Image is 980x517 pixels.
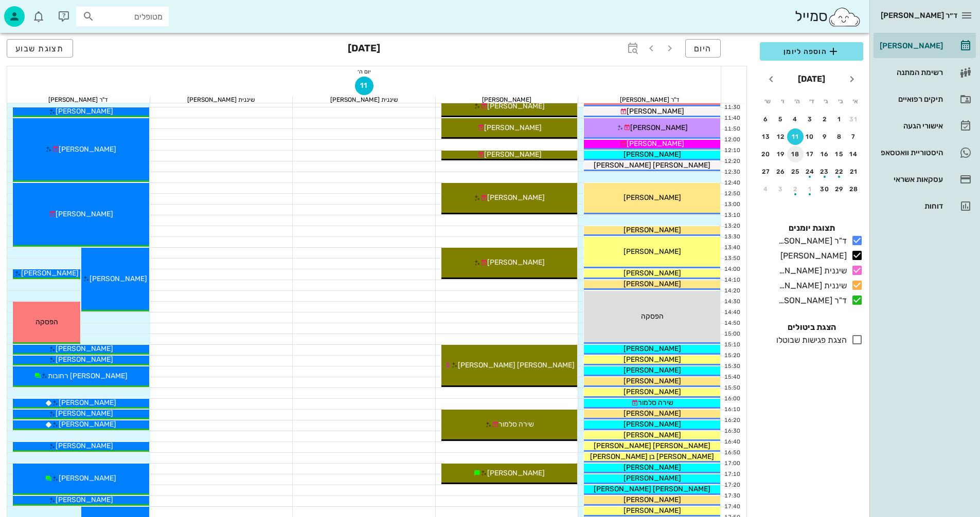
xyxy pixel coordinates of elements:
[816,168,833,175] div: 23
[721,287,742,296] div: 14:20
[487,469,545,477] span: [PERSON_NAME]
[721,395,742,403] div: 16:00
[787,133,804,140] div: 11
[874,33,976,58] a: [PERSON_NAME]
[787,128,804,145] button: 11
[59,145,116,154] span: [PERSON_NAME]
[831,163,848,180] button: 22
[846,111,862,127] button: 31
[721,233,742,242] div: 13:30
[816,163,833,180] button: 23
[56,441,113,450] span: [PERSON_NAME]
[355,81,373,90] span: 11
[56,495,113,504] span: [PERSON_NAME]
[846,128,862,145] button: 7
[787,181,804,197] button: 2
[849,93,862,110] th: א׳
[35,318,58,326] span: הפסקה
[878,202,943,210] div: דוחות
[623,193,681,202] span: [PERSON_NAME]
[623,431,681,439] span: [PERSON_NAME]
[721,157,742,166] div: 12:20
[7,66,721,77] div: יום ה׳
[787,168,804,175] div: 25
[795,6,861,28] div: סמייל
[816,151,833,158] div: 16
[641,312,664,321] span: הפסקה
[874,140,976,165] a: היסטוריית וואטסאפ
[831,168,848,175] div: 22
[721,200,742,209] div: 13:00
[787,146,804,162] button: 18
[831,181,848,197] button: 29
[7,39,73,58] button: תצוגת שבוע
[48,372,128,380] span: [PERSON_NAME] רחובות
[878,175,943,183] div: עסקאות אשראי
[831,186,848,193] div: 29
[721,168,742,177] div: 12:30
[630,123,688,132] span: [PERSON_NAME]
[758,146,774,162] button: 20
[760,222,863,234] h4: תצוגת יומנים
[874,60,976,85] a: רשימת המתנה
[758,116,774,123] div: 6
[623,247,681,256] span: [PERSON_NAME]
[878,95,943,103] div: תיקים רפואיים
[773,181,789,197] button: 3
[150,97,293,103] div: שיננית [PERSON_NAME]
[721,427,742,436] div: 16:30
[623,420,681,429] span: [PERSON_NAME]
[721,352,742,360] div: 15:20
[758,181,774,197] button: 4
[758,133,774,140] div: 13
[774,235,847,247] div: ד"ר [PERSON_NAME]
[773,168,789,175] div: 26
[685,39,721,58] button: היום
[721,136,742,144] div: 12:00
[721,298,742,306] div: 14:30
[802,111,818,127] button: 3
[758,163,774,180] button: 27
[623,355,681,364] span: [PERSON_NAME]
[56,344,113,353] span: [PERSON_NAME]
[878,149,943,157] div: היסטוריית וואטסאפ
[436,97,578,103] div: [PERSON_NAME]
[30,8,37,14] span: תג
[774,280,847,292] div: שיננית [PERSON_NAME]
[878,42,943,50] div: [PERSON_NAME]
[802,133,818,140] div: 10
[293,97,435,103] div: שיננית [PERSON_NAME]
[355,77,373,95] button: 11
[721,254,742,263] div: 13:50
[758,128,774,145] button: 13
[831,151,848,158] div: 15
[59,420,116,429] span: [PERSON_NAME]
[776,250,847,262] div: [PERSON_NAME]
[721,373,742,382] div: 15:40
[623,506,681,515] span: [PERSON_NAME]
[758,151,774,158] div: 20
[831,116,848,123] div: 1
[721,384,742,393] div: 15:50
[721,190,742,198] div: 12:50
[721,470,742,479] div: 17:10
[773,151,789,158] div: 19
[816,133,833,140] div: 9
[721,449,742,457] div: 16:50
[7,97,150,103] div: ד"ר [PERSON_NAME]
[758,168,774,175] div: 27
[816,146,833,162] button: 16
[90,274,147,283] span: [PERSON_NAME]
[56,210,113,218] span: [PERSON_NAME]
[623,474,681,483] span: [PERSON_NAME]
[846,146,862,162] button: 14
[623,387,681,396] span: [PERSON_NAME]
[721,244,742,252] div: 13:40
[721,211,742,220] div: 13:10
[816,186,833,193] div: 30
[816,181,833,197] button: 30
[15,44,64,53] span: תצוגת שבוע
[794,69,829,89] button: [DATE]
[623,280,681,288] span: [PERSON_NAME]
[758,186,774,193] div: 4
